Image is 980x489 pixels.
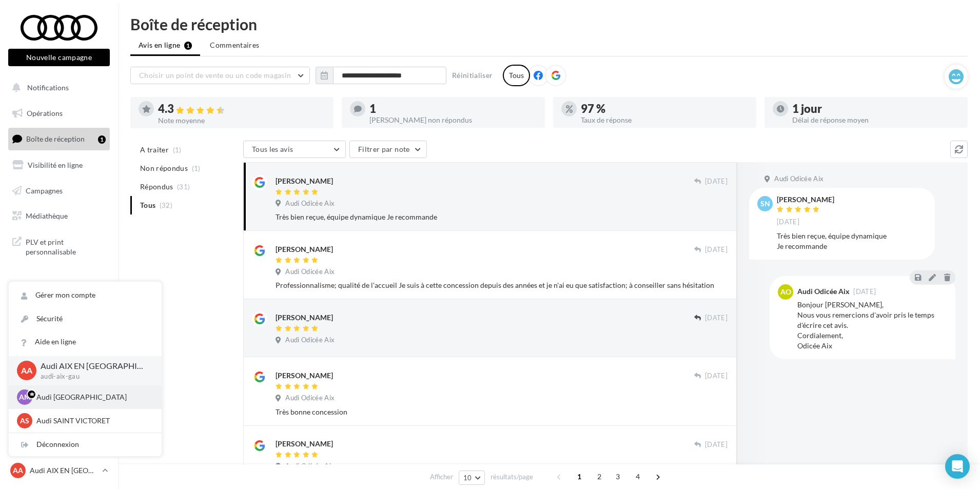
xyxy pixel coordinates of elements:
[9,433,162,456] div: Déconnexion
[26,235,106,257] span: PLV et print personnalisable
[369,103,537,114] div: 1
[285,267,335,277] span: Audi Odicée Aix
[503,65,530,86] div: Tous
[21,365,32,377] span: AA
[780,287,791,297] span: AO
[369,116,537,124] div: [PERSON_NAME] non répondus
[36,416,149,426] p: Audi SAINT VICTORET
[158,103,325,115] div: 4.3
[581,116,748,124] div: Taux de réponse
[705,314,728,323] span: [DATE]
[8,461,110,480] a: AA Audi AIX EN [GEOGRAPHIC_DATA]
[36,392,149,402] p: Audi [GEOGRAPHIC_DATA]
[6,128,112,150] a: Boîte de réception1
[98,135,106,144] div: 1
[173,146,182,154] span: (1)
[276,244,333,255] div: [PERSON_NAME]
[20,416,29,426] span: AS
[491,472,533,482] span: résultats/page
[140,182,173,192] span: Répondus
[252,145,293,153] span: Tous les avis
[276,407,728,417] div: Très bonne concession
[158,117,325,124] div: Note moyenne
[6,180,112,202] a: Campagnes
[285,462,335,471] span: Audi Odicée Aix
[349,141,427,158] button: Filtrer par note
[130,16,968,32] div: Boîte de réception
[276,280,728,290] div: Professionnalisme; qualité de l'accueil Je suis à cette concession depuis des années et je n'ai e...
[276,312,333,323] div: [PERSON_NAME]
[285,336,335,345] span: Audi Odicée Aix
[591,468,607,485] span: 2
[6,77,108,99] button: Notifications
[276,212,728,222] div: Très bien reçue, équipe dynamique Je recommande
[9,307,162,330] a: Sécurité
[276,439,333,449] div: [PERSON_NAME]
[610,468,626,485] span: 3
[276,370,333,381] div: [PERSON_NAME]
[9,330,162,354] a: Aide en ligne
[630,468,646,485] span: 4
[797,288,850,295] div: Audi Odicée Aix
[26,211,68,220] span: Médiathèque
[28,161,83,169] span: Visibilité en ligne
[459,471,485,485] button: 10
[463,474,472,482] span: 10
[705,177,728,186] span: [DATE]
[285,199,335,208] span: Audi Odicée Aix
[705,371,728,381] span: [DATE]
[19,392,31,402] span: AM
[777,196,834,203] div: [PERSON_NAME]
[27,83,69,92] span: Notifications
[792,116,959,124] div: Délai de réponse moyen
[130,67,310,84] button: Choisir un point de vente ou un code magasin
[797,300,947,351] div: Bonjour [PERSON_NAME], Nous vous remercions d'avoir pris le temps d'écrire cet avis. Cordialement...
[26,134,85,143] span: Boîte de réception
[41,372,145,381] p: audi-aix-gau
[177,183,190,191] span: (31)
[705,245,728,255] span: [DATE]
[41,360,145,372] p: Audi AIX EN [GEOGRAPHIC_DATA]
[853,288,876,295] span: [DATE]
[276,176,333,186] div: [PERSON_NAME]
[8,49,110,66] button: Nouvelle campagne
[430,472,453,482] span: Afficher
[140,145,169,155] span: A traiter
[774,174,824,184] span: Audi Odicée Aix
[760,199,770,209] span: SN
[448,69,497,82] button: Réinitialiser
[581,103,748,114] div: 97 %
[26,186,63,194] span: Campagnes
[945,454,970,479] div: Open Intercom Messenger
[140,163,188,173] span: Non répondus
[6,205,112,227] a: Médiathèque
[30,465,98,476] p: Audi AIX EN [GEOGRAPHIC_DATA]
[6,154,112,176] a: Visibilité en ligne
[13,465,23,476] span: AA
[210,40,259,50] span: Commentaires
[777,231,927,251] div: Très bien reçue, équipe dynamique Je recommande
[243,141,346,158] button: Tous les avis
[27,109,63,118] span: Opérations
[705,440,728,449] span: [DATE]
[6,231,112,261] a: PLV et print personnalisable
[792,103,959,114] div: 1 jour
[9,284,162,307] a: Gérer mon compte
[285,394,335,403] span: Audi Odicée Aix
[6,103,112,124] a: Opérations
[192,164,201,172] span: (1)
[777,218,799,227] span: [DATE]
[571,468,587,485] span: 1
[139,71,291,80] span: Choisir un point de vente ou un code magasin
